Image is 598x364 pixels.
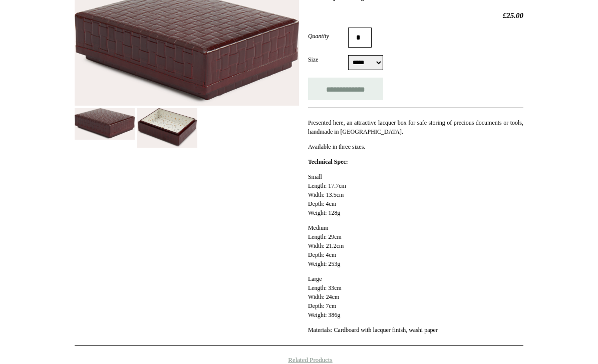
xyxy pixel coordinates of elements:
label: Size [308,55,348,64]
p: Materials: Cardboard with lacquer finish, washi paper [308,325,523,334]
p: Available in three sizes. [308,142,523,151]
p: Small Length: 17.7cm Width: 13.5cm Depth: 4cm Weight: 128g [308,172,523,217]
p: Medium Length: 29cm Width: 21.2cm Depth: 4cm Weight: 253g [308,223,523,268]
img: Red Lacquer Storage Box [75,108,135,140]
p: Presented here, an attractive lacquer box for safe storing of precious documents or tools, handma... [308,118,523,136]
p: Large Length: 33cm Width: 24cm Depth: 7cm Weight: 386g [308,274,523,319]
h2: £25.00 [308,11,523,20]
img: Red Lacquer Storage Box [137,108,197,148]
h4: Related Products [49,356,549,364]
strong: Technical Spec: [308,158,348,165]
label: Quantity [308,32,348,41]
